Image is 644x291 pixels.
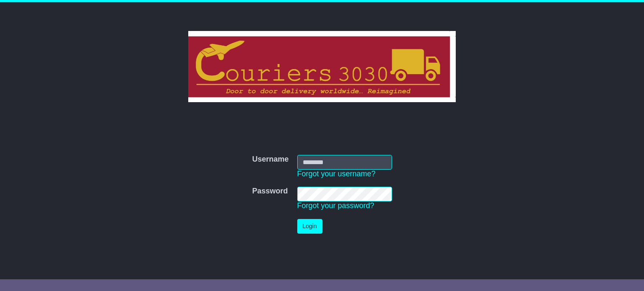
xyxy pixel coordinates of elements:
[297,170,376,178] a: Forgot your username?
[188,31,456,102] img: Couriers 3030
[297,219,322,234] button: Login
[297,201,374,210] a: Forgot your password?
[252,187,288,196] label: Password
[252,155,288,164] label: Username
